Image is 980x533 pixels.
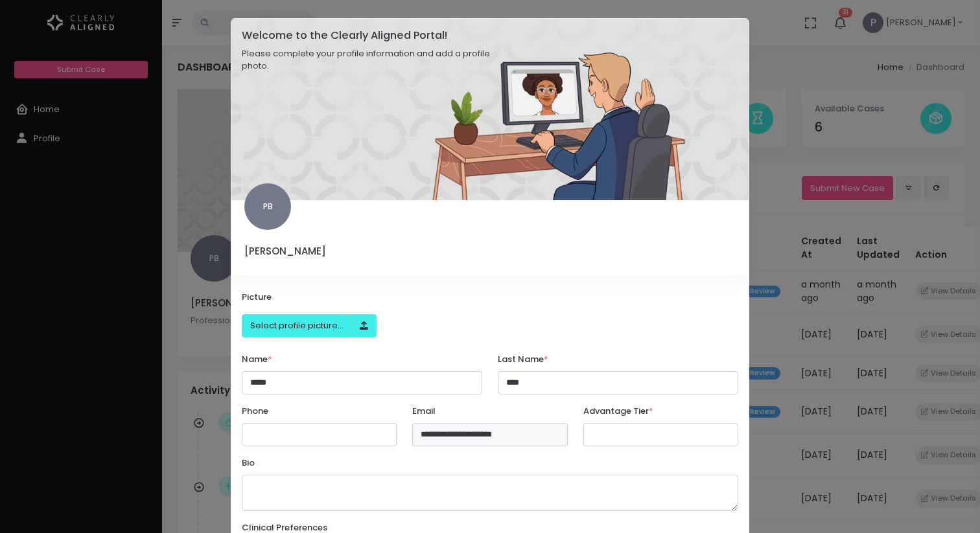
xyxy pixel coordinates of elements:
[583,405,653,418] label: Advantage Tier
[412,405,436,418] label: Email
[242,353,272,366] label: Name
[351,314,377,338] button: File
[242,405,268,418] label: Phone
[242,291,272,304] label: Picture
[242,47,507,73] p: Please complete your profile information and add a profile photo.
[242,457,255,470] label: Bio
[242,314,377,338] div: File
[242,314,352,338] button: File
[244,183,291,230] span: PB
[498,353,548,366] label: Last Name
[244,245,398,257] h5: [PERSON_NAME]
[242,29,507,42] h5: Welcome to the Clearly Aligned Portal!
